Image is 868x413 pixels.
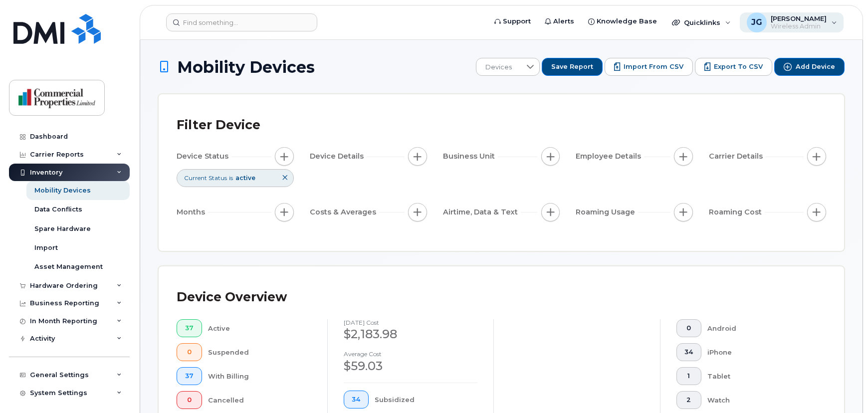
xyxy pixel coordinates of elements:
span: Employee Details [576,151,644,162]
span: 37 [185,324,194,332]
span: 34 [352,396,360,404]
div: Active [208,319,311,337]
button: 34 [676,343,702,361]
div: $59.03 [344,358,478,375]
span: 1 [684,372,693,380]
div: Subsidized [375,391,477,409]
button: Import from CSV [605,58,693,76]
span: Costs & Averages [310,207,379,217]
div: Suspended [208,343,311,361]
button: 0 [676,319,702,337]
span: 0 [185,396,194,404]
span: Add Device [796,62,835,71]
button: 2 [676,391,702,409]
span: Roaming Cost [709,207,765,217]
span: 2 [684,396,693,404]
span: Roaming Usage [576,207,638,217]
span: is [229,174,233,182]
button: 37 [177,319,202,337]
h4: Average cost [344,351,478,357]
div: Tablet [707,367,810,385]
div: iPhone [707,343,810,361]
button: Add Device [774,58,845,76]
button: 1 [676,367,702,385]
span: 37 [185,372,194,380]
span: Import from CSV [624,62,683,71]
span: 0 [684,324,693,332]
span: Business Unit [443,151,498,162]
div: Device Overview [177,284,287,310]
span: active [235,174,255,182]
span: Mobility Devices [177,58,315,76]
span: Export to CSV [714,62,763,71]
span: Airtime, Data & Text [443,207,521,217]
span: Device Details [310,151,367,162]
button: Save Report [542,58,603,76]
span: Months [177,207,208,217]
span: Devices [476,58,521,76]
span: Carrier Details [709,151,766,162]
div: Watch [707,391,810,409]
button: 0 [177,391,202,409]
div: Filter Device [177,112,260,138]
div: Android [707,319,810,337]
span: Save Report [551,62,593,71]
span: 0 [185,348,194,356]
span: Current Status [184,174,227,182]
div: $2,183.98 [344,326,478,343]
button: 0 [177,343,202,361]
button: 37 [177,367,202,385]
div: With Billing [208,367,311,385]
button: 34 [344,391,369,409]
button: Export to CSV [695,58,772,76]
span: 34 [684,348,693,356]
h4: [DATE] cost [344,319,478,326]
div: Cancelled [208,391,311,409]
span: Device Status [177,151,231,162]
